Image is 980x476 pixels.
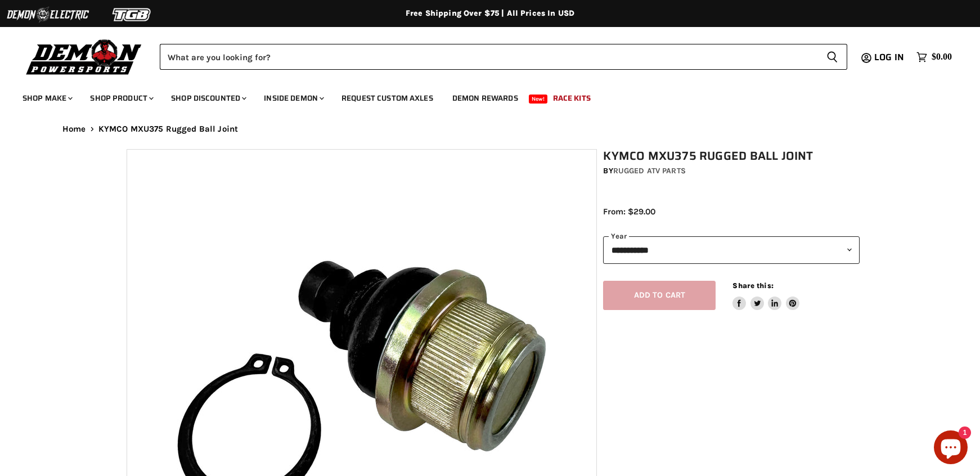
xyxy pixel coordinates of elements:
select: year [603,236,860,264]
a: Shop Discounted [163,87,253,110]
a: Rugged ATV Parts [613,166,686,176]
input: Search [160,44,817,70]
a: $0.00 [911,49,957,65]
form: Product [160,44,847,70]
div: by [603,165,860,177]
ul: Main menu [14,82,949,110]
inbox-online-store-chat: Shopify online store chat [930,430,971,467]
a: Shop Make [14,87,79,110]
a: Shop Product [82,87,160,110]
button: Search [817,44,847,70]
span: Share this: [732,281,773,290]
span: $0.00 [932,52,952,62]
a: Inside Demon [255,87,331,110]
img: TGB Logo 2 [90,4,174,25]
a: Race Kits [545,87,599,110]
a: Home [62,124,86,134]
a: Log in [869,52,911,62]
span: KYMCO MXU375 Rugged Ball Joint [98,124,239,134]
span: From: $29.00 [603,206,655,217]
a: Demon Rewards [444,87,527,110]
div: Free Shipping Over $75 | All Prices In USD [40,8,940,19]
img: Demon Powersports [23,37,146,77]
span: Log in [874,50,904,64]
a: Request Custom Axles [333,87,442,110]
img: Demon Electric Logo 2 [6,4,90,25]
h1: KYMCO MXU375 Rugged Ball Joint [603,149,860,163]
aside: Share this: [732,281,799,311]
nav: Breadcrumbs [40,124,940,134]
span: New! [529,95,548,104]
